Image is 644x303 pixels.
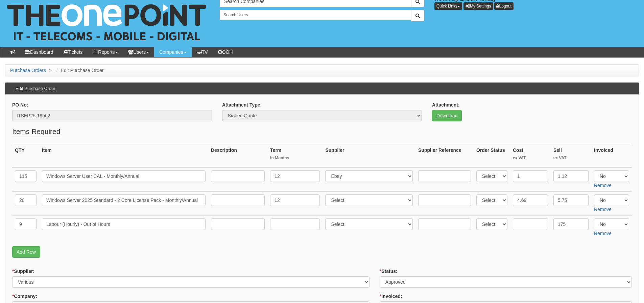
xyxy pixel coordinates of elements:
th: Supplier [323,144,415,167]
a: Purchase Orders [10,68,46,73]
button: Quick Links [434,2,462,10]
small: ex VAT [513,155,548,161]
label: Supplier: [12,268,34,275]
label: Invoiced: [380,293,402,300]
a: Users [123,47,154,57]
a: Logout [494,2,514,10]
label: Status: [380,268,398,275]
label: Company: [12,293,37,300]
th: QTY [12,144,39,167]
a: My Settings [463,2,493,10]
a: Remove [594,183,612,188]
a: Remove [594,207,612,212]
a: OOH [213,47,238,57]
label: Attachment: [432,101,460,108]
th: Invoiced [591,144,632,167]
th: Cost [510,144,551,167]
input: Search Users [220,10,411,20]
a: Companies [154,47,192,57]
th: Description [208,144,267,167]
a: Add Row [12,246,40,258]
legend: Items Required [12,126,60,137]
a: Reports [88,47,123,57]
small: ex VAT [553,155,589,161]
label: PO No: [12,101,28,108]
th: Supplier Reference [415,144,474,167]
a: TV [192,47,213,57]
th: Term [267,144,323,167]
small: In Months [270,155,320,161]
th: Item [39,144,208,167]
li: Edit Purchase Order [55,67,104,74]
a: Download [432,110,462,121]
a: Dashboard [20,47,58,57]
h3: Edit Purchase Order [12,83,59,94]
a: Remove [594,231,612,236]
th: Order Status [474,144,510,167]
a: Tickets [58,47,88,57]
span: > [47,68,53,73]
th: Sell [551,144,591,167]
label: Attachment Type: [222,101,262,108]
